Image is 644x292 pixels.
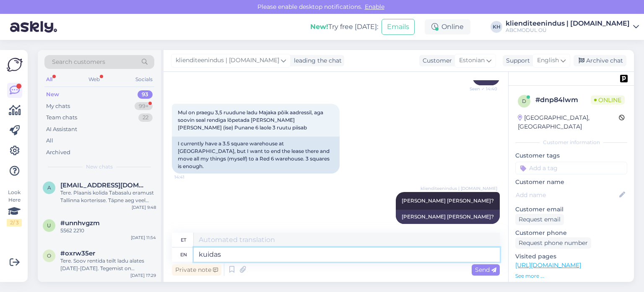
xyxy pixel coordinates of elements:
[131,234,156,241] div: [DATE] 11:54
[591,95,625,105] span: Online
[506,20,630,27] div: klienditeenindus | [DOMAIN_NAME]
[60,250,95,257] span: #oxrw35er
[506,20,639,34] a: klienditeenindus | [DOMAIN_NAME]ABCMODUL OÜ
[515,237,591,249] div: Request phone number
[515,261,581,269] a: [URL][DOMAIN_NAME]
[574,55,626,66] div: Archive chat
[176,56,279,65] span: klienditeenindus | [DOMAIN_NAME]
[46,102,70,110] div: My chats
[515,178,627,187] p: Customer name
[362,3,387,11] span: Enable
[47,184,51,191] span: a
[130,272,156,279] div: [DATE] 17:29
[86,163,113,171] span: New chats
[134,74,154,85] div: Socials
[515,205,627,214] p: Customer email
[515,162,627,174] input: Add a tag
[535,95,591,105] div: # dnp84lwm
[291,56,342,65] div: leading the chat
[310,23,328,31] b: New!
[419,56,452,65] div: Customer
[515,151,627,160] p: Customer tags
[491,21,502,33] div: KH
[87,74,101,85] div: Web
[459,56,485,65] span: Estonian
[515,252,627,261] p: Visited pages
[60,257,156,272] div: Tere. Soov rentida teilt ladu alates [DATE]-[DATE]. Tegemist on kolimiskastidega ca 23 tk mõõdud ...
[47,253,51,259] span: o
[181,233,186,247] div: et
[620,75,628,82] img: pd
[138,113,153,122] div: 22
[44,74,54,85] div: All
[172,137,340,174] div: I currently have a 3.5 square warehouse at [GEOGRAPHIC_DATA], but I want to end the lease there a...
[7,219,22,226] div: 2 / 3
[402,197,494,204] span: [PERSON_NAME] [PERSON_NAME]?
[194,247,500,262] textarea: kuida
[515,214,564,225] div: Request email
[60,219,100,227] span: #unnhvgzm
[537,56,559,65] span: English
[396,210,500,224] div: [PERSON_NAME] [PERSON_NAME]?
[46,113,77,122] div: Team chats
[135,102,153,110] div: 99+
[60,189,156,204] div: Tere. Plaanis kolida Tabasalu eramust Tallinna korterisse. Täpne aeg veel selgub, ca 22.-31.08. M...
[47,222,51,229] span: u
[421,185,497,192] span: klienditeenindus | [DOMAIN_NAME]
[7,189,22,226] div: Look Here
[382,19,415,35] button: Emails
[178,109,325,131] span: Mul on praegu 3,5 ruudune ladu Majaka põik aadressil, aga soovin seal rendiga lõpetada [PERSON_NA...
[522,98,526,104] span: d
[46,137,53,145] div: All
[466,224,497,231] span: 14:42
[516,190,618,200] input: Add name
[515,229,627,237] p: Customer phone
[46,148,70,157] div: Archived
[466,86,497,92] span: Seen ✓ 14:40
[46,90,59,99] div: New
[503,56,530,65] div: Support
[515,272,627,280] p: See more ...
[180,247,187,262] div: en
[60,182,148,189] span: aivar.laane68@gmail.com
[174,174,206,180] span: 14:41
[60,227,156,234] div: 5562 2210
[7,57,23,73] img: Askly Logo
[506,27,630,34] div: ABCMODUL OÜ
[52,58,105,66] span: Search customers
[138,90,153,99] div: 93
[515,139,627,146] div: Customer information
[310,22,378,32] div: Try free [DATE]:
[132,204,156,210] div: [DATE] 9:48
[172,264,221,276] div: Private note
[518,113,619,131] div: [GEOGRAPHIC_DATA], [GEOGRAPHIC_DATA]
[46,125,77,134] div: AI Assistant
[475,266,496,274] span: Send
[425,19,470,34] div: Online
